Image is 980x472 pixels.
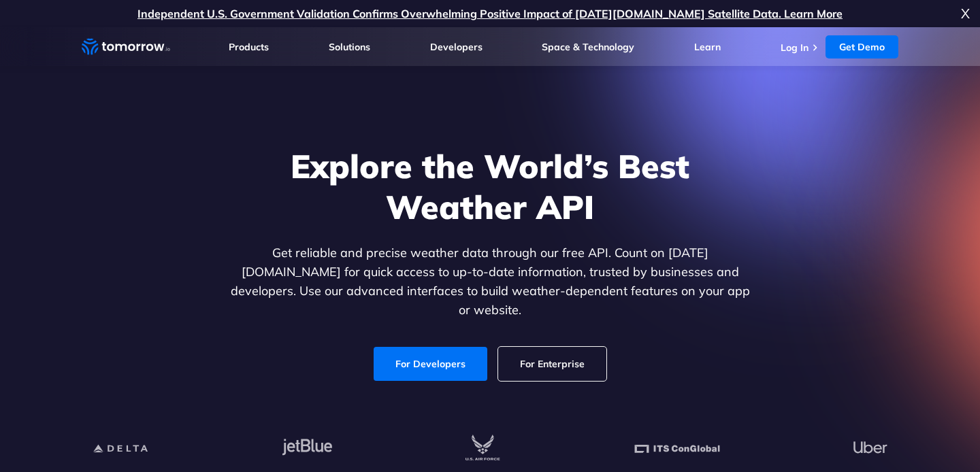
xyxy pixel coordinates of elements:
[229,41,269,53] a: Products
[694,41,721,53] a: Learn
[329,41,370,53] a: Solutions
[430,41,483,53] a: Developers
[82,37,170,57] a: Home link
[826,35,898,58] a: Get Demo
[227,243,753,320] p: Get reliable and precise weather data through our free API. Count on [DATE][DOMAIN_NAME] for quic...
[374,347,487,381] a: For Developers
[781,41,808,54] a: Log In
[542,41,634,53] a: Space & Technology
[498,347,606,381] a: For Enterprise
[227,146,753,227] h1: Explore the World’s Best Weather API
[137,7,843,20] a: Independent U.S. Government Validation Confirms Overwhelming Positive Impact of [DATE][DOMAIN_NAM...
